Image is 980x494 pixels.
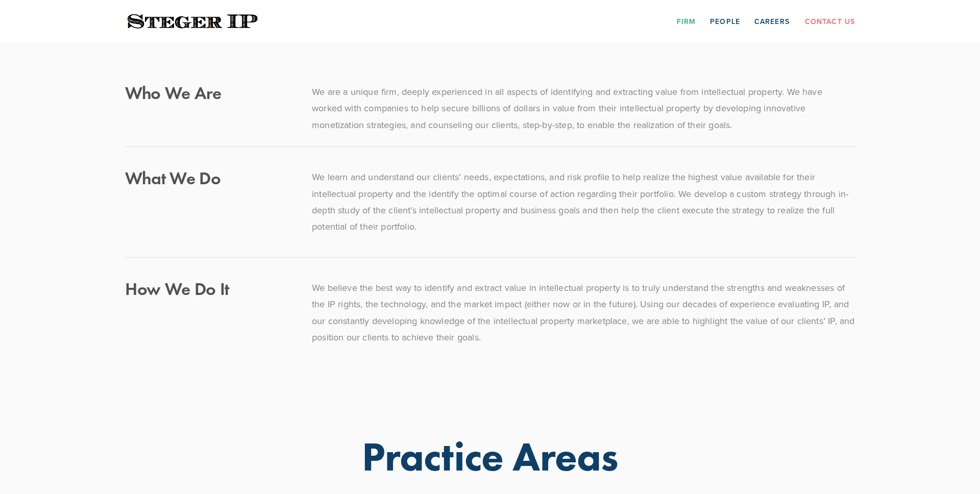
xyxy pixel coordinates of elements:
[312,84,855,133] p: We are a unique firm, deeply experienced in all aspects of identifying and extracting value from ...
[312,280,855,346] p: We believe the best way to identify and extract value in intellectual property is to truly unders...
[677,13,696,29] a: Firm
[125,280,295,298] h2: How We Do It
[125,169,295,187] h2: What We Do
[125,12,260,32] img: Steger IP | Trust. Experience. Results.
[125,84,295,102] h2: Who We Are
[187,436,793,477] h1: Practice Areas
[754,13,790,29] a: Careers
[312,169,855,235] p: We learn and understand our clients’ needs, expectations, and risk profile to help realize the hi...
[710,13,740,29] a: People
[805,13,855,29] a: Contact Us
